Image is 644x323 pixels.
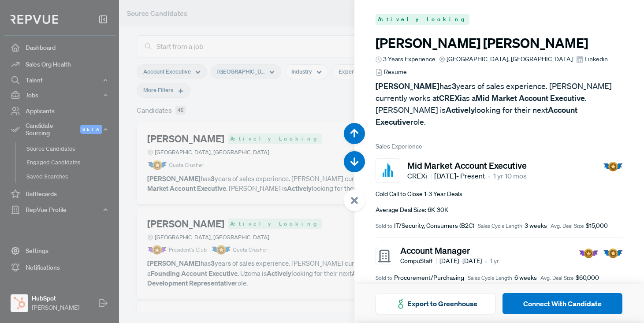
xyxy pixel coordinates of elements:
[376,142,623,151] span: Sales Experience
[394,221,474,230] span: IT/Security, Consumers (B2C)
[490,256,499,266] span: 1 yr
[376,35,623,51] h3: [PERSON_NAME] [PERSON_NAME]
[400,245,499,256] h5: Account Manager
[376,80,623,128] p: has years of sales experience. [PERSON_NAME] currently works at as a . [PERSON_NAME] is looking f...
[446,105,475,115] strong: Actively
[394,273,464,282] span: Procurement/Purchasing
[468,274,512,282] span: Sales Cycle Length
[439,256,482,266] span: [DATE] - [DATE]
[452,81,456,91] strong: 3
[525,221,547,230] span: 3 weeks
[540,274,573,282] span: Avg. Deal Size
[384,67,407,77] span: Resume
[439,93,462,103] strong: CREXi
[376,190,623,199] p: Cold Call to Close 1-3 Year Deals
[383,55,436,64] span: 3 Years Experience
[378,160,398,181] img: CREXi
[579,249,599,258] img: President Badge
[514,273,537,282] span: 6 weeks
[584,55,608,64] span: Linkedin
[488,171,490,181] article: •
[376,293,495,314] button: Export to Greenhouse
[503,293,622,314] button: Connect With Candidate
[376,206,623,215] p: Average Deal Size: 6K-30K
[376,222,392,230] span: Sold to
[400,256,437,266] span: CompuStaff
[576,273,599,282] span: $60,000
[434,171,485,181] span: [DATE] - Present
[376,274,392,282] span: Sold to
[603,249,623,258] img: Quota Badge
[407,171,432,181] span: CREXi
[478,222,522,230] span: Sales Cycle Length
[476,93,585,103] strong: Mid Market Account Executive
[376,67,407,77] a: Resume
[407,160,527,171] h5: Mid Market Account Executive
[376,81,439,91] strong: [PERSON_NAME]
[551,222,584,230] span: Avg. Deal Size
[576,55,608,64] a: Linkedin
[603,162,623,171] img: Quota Badge
[586,221,608,230] span: $15,000
[493,171,527,181] span: 1 yr 10 mos
[376,14,469,25] span: Actively Looking
[484,256,487,266] article: •
[447,55,573,64] span: [GEOGRAPHIC_DATA], [GEOGRAPHIC_DATA]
